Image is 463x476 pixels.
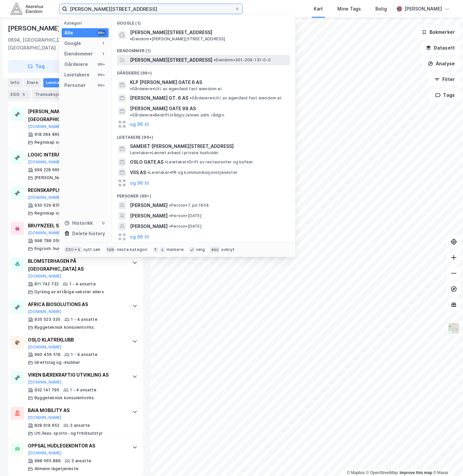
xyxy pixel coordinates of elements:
div: Eiere [24,78,41,87]
span: VIIS AS [130,169,146,176]
div: 811 742 732 [34,281,59,287]
div: Google [64,39,81,47]
span: • [169,213,171,218]
button: [DOMAIN_NAME] [28,344,62,350]
span: SAMEIET [PERSON_NAME][STREET_ADDRESS] [130,142,287,150]
a: OpenStreetMap [366,470,398,475]
span: Leietaker • Lønnet arbeid i private husholdn. [130,150,219,155]
span: Gårdeiere • Utl. av egen/leid fast eiendom el. [130,86,222,92]
button: [DOMAIN_NAME] [28,380,62,385]
button: [DOMAIN_NAME] [28,450,62,456]
div: Google (1) [112,15,295,27]
span: KLP [PERSON_NAME] GATE 6 AS [130,78,202,86]
div: avbryt [221,247,235,252]
div: Transaksjoner [32,90,77,99]
span: Eiendom • 301-209-131-0-0 [214,57,271,63]
div: Engrosh. hush.varer ellers [34,246,87,251]
div: 99+ [97,30,106,35]
div: 999 228 666 [34,167,60,173]
div: OPPSAL HUDLEGEKONTOR AS [28,442,126,450]
div: [PERSON_NAME] AS AVD [GEOGRAPHIC_DATA] [28,108,126,123]
div: Regnskap og bokføring [34,140,82,145]
div: Mine Tags [337,5,361,13]
div: tab [106,246,116,253]
div: Dyrking av ettårige vekster ellers [34,289,104,295]
span: [PERSON_NAME] [130,201,168,209]
button: [DOMAIN_NAME] [28,159,62,165]
button: og 96 til [130,120,149,128]
div: BAIA MOBILITY AS [28,406,126,414]
span: Person • [DATE] [169,213,201,218]
span: Eiendom • [PERSON_NAME][STREET_ADDRESS] [130,36,225,42]
div: Alle [64,29,73,37]
div: Delete history [72,230,105,238]
button: [DOMAIN_NAME] [28,124,62,129]
div: 5 [21,91,27,98]
button: [DOMAIN_NAME] [28,195,62,200]
div: Eiendommer (1) [112,43,295,55]
div: 998 788 056 [34,238,61,243]
button: Datasett [420,41,460,54]
div: BLOMSTERHAGEN PÅ [GEOGRAPHIC_DATA] AS [28,257,126,273]
div: Utl./leas. sports- og fritidsutstyr [34,431,103,436]
div: 99+ [97,72,106,77]
div: Byggeteknisk konsulentvirks. [34,395,95,401]
span: Leietaker • Drift av restauranter og kafeer [165,159,253,165]
div: Regnskap og bokføring [34,211,82,216]
a: Mapbox [347,470,365,475]
button: og 96 til [130,179,149,187]
input: Søk på adresse, matrikkel, gårdeiere, leietakere eller personer [67,4,235,14]
button: [DOMAIN_NAME] [28,415,62,420]
span: • [130,113,132,117]
div: Bolig [375,5,387,13]
div: 3 ansatte [70,423,90,428]
div: 1 [101,41,106,46]
div: [PERSON_NAME] teknisk konsulentvirks. [34,175,116,180]
div: esc [210,246,220,253]
span: [PERSON_NAME] GATE 98 AS [130,105,196,113]
div: Historikk [64,219,93,227]
div: ESG [8,90,30,99]
span: • [130,36,132,41]
div: Ctrl + k [64,246,82,253]
button: [DOMAIN_NAME] [28,309,62,314]
div: 1 - 4 ansatte [71,352,97,357]
div: Eiendommer [64,50,93,58]
div: BRUYNZEEL STORAGE SYSTEMS AS [28,222,126,230]
button: Filter [429,73,460,86]
div: 1 - 4 ansatte [71,317,97,322]
div: Gårdeiere [64,60,88,68]
span: [PERSON_NAME][STREET_ADDRESS] [130,56,212,64]
div: Kart [314,5,323,13]
div: REGNSKAPPLUSS AS [28,186,126,194]
span: OSLO GATE AS [130,158,163,166]
span: [PERSON_NAME] [130,222,168,230]
div: 828 919 652 [34,423,59,428]
button: Tag [8,60,64,73]
span: Person • 7. juli 1904 [169,203,209,208]
button: og 96 til [130,233,149,241]
div: 1 - 4 ansatte [70,387,96,393]
div: Leietakere [43,78,81,87]
span: Person • [DATE] [169,224,201,229]
a: Improve this map [400,470,432,475]
div: 99+ [97,62,106,67]
div: Allmenn legetjeneste [34,466,78,471]
div: 0694, [GEOGRAPHIC_DATA], [GEOGRAPHIC_DATA] [8,36,93,52]
span: [PERSON_NAME] GT. 6 AS [130,94,188,102]
div: Info [8,78,22,87]
div: VIKEN BÆREKRAFTIG UTVIKLING AS [28,371,126,379]
span: • [147,170,149,175]
div: Idrettslag og -klubber [34,360,80,365]
div: markere [167,247,184,252]
div: [PERSON_NAME] [405,5,442,13]
div: Personer (99+) [112,188,295,200]
div: 1 - 4 ansatte [69,281,96,287]
div: Leietakere (99+) [112,130,295,141]
span: • [169,203,171,208]
button: Bokmerker [416,26,460,39]
div: Leietakere [64,71,90,79]
iframe: Chat Widget [430,445,463,476]
div: AFRICA BIOSOLUTIONS AS [28,300,126,308]
div: 99+ [97,83,106,88]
